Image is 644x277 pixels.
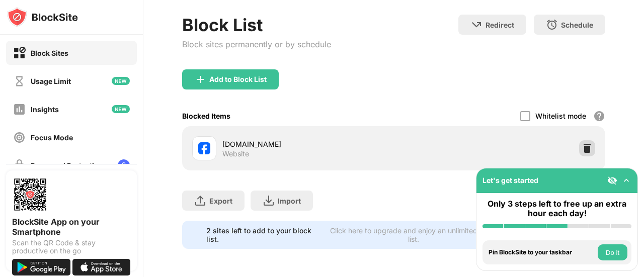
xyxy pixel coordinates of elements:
div: Password Protection [31,161,103,170]
img: password-protection-off.svg [13,159,26,172]
div: Export [209,197,232,205]
div: Whitelist mode [535,112,586,120]
div: Usage Limit [31,77,71,85]
div: Let's get started [482,176,538,184]
img: new-icon.svg [112,105,130,113]
img: new-icon.svg [112,77,130,85]
button: Do it [598,244,627,260]
img: omni-setup-toggle.svg [621,175,631,186]
div: Blocked Items [182,112,230,120]
img: block-on.svg [13,47,26,59]
div: Import [278,197,301,205]
div: Pin BlockSite to your taskbar [489,249,595,256]
div: Add to Block List [209,75,267,83]
img: options-page-qr-code.png [12,176,48,213]
img: focus-off.svg [13,131,26,144]
div: Website [222,149,249,158]
div: Block List [182,15,331,35]
div: Block sites permanently or by schedule [182,39,331,49]
div: 2 sites left to add to your block list. [206,226,321,243]
img: eye-not-visible.svg [607,175,617,186]
img: logo-blocksite.svg [7,7,78,27]
div: Scan the QR Code & stay productive on the go [12,239,131,255]
div: Focus Mode [31,133,73,142]
img: lock-menu.svg [118,159,130,171]
div: BlockSite App on your Smartphone [12,217,131,237]
img: get-it-on-google-play.svg [12,259,70,275]
img: time-usage-off.svg [13,75,26,87]
div: Redirect [486,21,514,29]
img: insights-off.svg [13,103,26,116]
div: Schedule [561,21,593,29]
div: Insights [31,105,59,114]
div: Block Sites [31,49,68,57]
img: download-on-the-app-store.svg [72,259,131,275]
div: [DOMAIN_NAME] [222,139,394,149]
div: Click here to upgrade and enjoy an unlimited block list. [327,226,500,243]
img: favicons [198,142,210,154]
div: Only 3 steps left to free up an extra hour each day! [482,199,631,218]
